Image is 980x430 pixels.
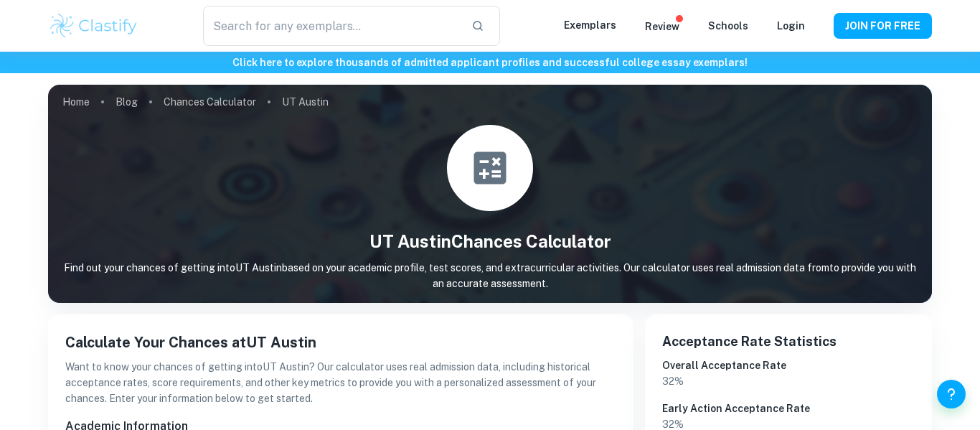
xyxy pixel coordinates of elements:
[116,92,138,112] a: Blog
[564,17,616,33] p: Exemplars
[708,20,748,32] a: Schools
[662,357,915,373] h6: Overall Acceptance Rate
[662,332,915,352] h6: Acceptance Rate Statistics
[62,92,90,112] a: Home
[48,11,139,40] img: Clastify logo
[65,332,616,353] h5: Calculate Your Chances at UT Austin
[203,6,460,46] input: Search for any exemplars...
[645,19,679,34] p: Review
[65,359,616,406] p: Want to know your chances of getting into UT Austin ? Our calculator uses real admission data, in...
[662,401,915,416] h6: Early Action Acceptance Rate
[164,92,256,112] a: Chances Calculator
[48,260,932,291] p: Find out your chances of getting into UT Austin based on your academic profile, test scores, and ...
[3,55,977,70] h6: Click here to explore thousands of admitted applicant profiles and successful college essay exemp...
[282,94,329,110] p: UT Austin
[834,13,932,39] button: JOIN FOR FREE
[662,373,915,389] p: 32 %
[937,380,966,408] button: Help and Feedback
[48,228,932,254] h1: UT Austin Chances Calculator
[777,20,805,32] a: Login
